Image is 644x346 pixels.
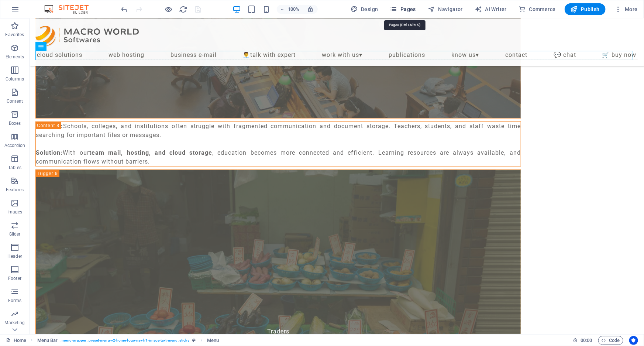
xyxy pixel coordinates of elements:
[629,336,638,345] button: Usercentrics
[472,3,510,15] button: AI Writer
[571,6,600,13] span: Publish
[602,336,620,345] span: Code
[37,336,58,345] span: Click to select. Double-click to edit
[120,5,129,14] i: Undo: Change menu items (Ctrl+Z)
[6,336,26,345] a: Click to cancel selection. Double-click to open Pages
[6,54,24,60] p: Elements
[565,3,606,15] button: Publish
[5,32,24,38] p: Favorites
[425,3,466,15] button: Navigator
[7,253,22,259] p: Header
[7,209,23,215] p: Images
[390,6,416,13] span: Pages
[516,3,559,15] button: Commerce
[179,5,188,14] button: reload
[519,6,556,13] span: Commerce
[120,5,129,14] button: undo
[573,336,592,345] h6: Session time
[4,143,25,148] p: Accordion
[6,187,24,193] p: Features
[288,5,300,14] h6: 100%
[428,6,463,13] span: Navigator
[614,6,638,13] span: More
[192,338,196,342] i: This element is a customizable preset
[37,336,219,345] nav: breadcrumb
[586,338,587,343] span: :
[8,165,21,171] p: Tables
[348,3,381,15] div: Design (Ctrl+Alt+Y)
[307,6,314,13] i: On resize automatically adjust zoom level to fit chosen device.
[9,120,21,126] p: Boxes
[8,275,21,281] p: Footer
[9,231,21,237] p: Slider
[61,336,189,345] span: . menu-wrapper .preset-menu-v2-home-logo-nav-h1-image-text-menu .sticky
[8,298,21,304] p: Forms
[581,336,592,345] span: 00 00
[612,3,641,15] button: More
[4,320,25,326] p: Marketing
[164,5,173,14] button: Click here to leave preview mode and continue editing
[277,5,303,14] button: 100%
[6,76,24,82] p: Columns
[598,336,623,345] button: Code
[387,3,419,15] button: Pages
[475,6,507,13] span: AI Writer
[348,3,381,15] button: Design
[42,5,98,14] img: Editor Logo
[207,336,219,345] span: Click to select. Double-click to edit
[7,98,23,104] p: Content
[351,6,378,13] span: Design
